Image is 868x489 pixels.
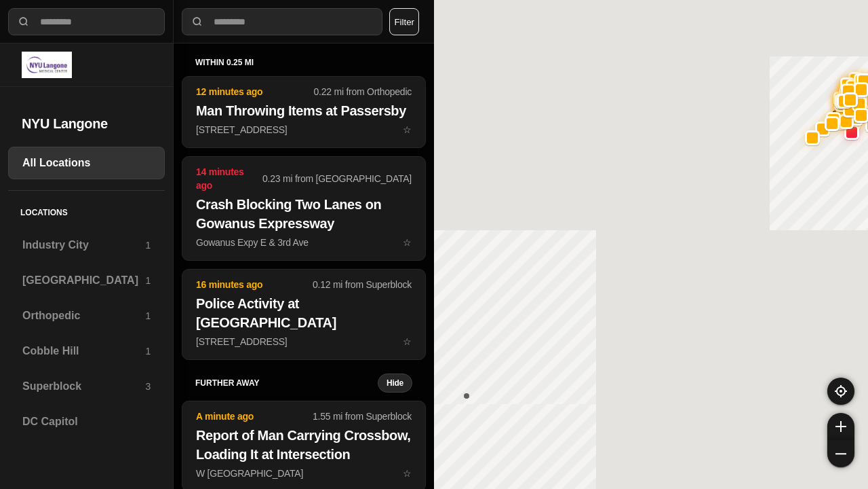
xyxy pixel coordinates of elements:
[196,85,314,98] p: 12 minutes ago
[313,410,412,423] p: 1.55 mi from Superblock
[835,448,846,459] img: zoom-out
[8,147,165,179] a: All Locations
[8,335,165,367] a: Cobble Hill1
[145,238,151,252] p: 1
[22,272,145,289] h3: [GEOGRAPHIC_DATA]
[8,300,165,332] a: Orthopedic1
[145,274,151,287] p: 1
[196,467,412,480] p: W [GEOGRAPHIC_DATA]
[182,269,426,360] button: 16 minutes ago0.12 mi from SuperblockPolice Activity at [GEOGRAPHIC_DATA][STREET_ADDRESS]star
[196,165,262,192] p: 14 minutes ago
[145,344,151,358] p: 1
[195,57,412,68] h5: within 0.25 mi
[314,85,412,98] p: 0.22 mi from Orthopedic
[196,195,412,233] h2: Crash Blocking Two Lanes on Gowanus Expressway
[182,124,426,135] a: 12 minutes ago0.22 mi from OrthopedicMan Throwing Items at Passersby[STREET_ADDRESS]star
[182,336,426,347] a: 16 minutes ago0.12 mi from SuperblockPolice Activity at [GEOGRAPHIC_DATA][STREET_ADDRESS]star
[387,378,403,388] small: Hide
[313,278,412,291] p: 0.12 mi from Superblock
[22,155,151,171] h3: All Locations
[196,335,412,348] p: [STREET_ADDRESS]
[22,414,151,430] h3: DC Capitol
[22,114,151,133] h2: NYU Langone
[196,426,412,464] h2: Report of Man Carrying Crossbow, Loading It at Intersection
[827,378,854,405] button: recenter
[389,8,419,35] button: Filter
[17,15,31,29] img: search
[262,172,412,185] p: 0.23 mi from [GEOGRAPHIC_DATA]
[378,374,412,393] button: Hide
[8,229,165,261] a: Industry City1
[196,236,412,249] p: Gowanus Expy E & 3rd Ave
[182,76,426,148] button: 12 minutes ago0.22 mi from OrthopedicMan Throwing Items at Passersby[STREET_ADDRESS]star
[22,52,72,78] img: logo
[8,370,165,403] a: Superblock3
[403,336,412,347] span: star
[403,237,412,248] span: star
[145,380,151,393] p: 3
[145,309,151,323] p: 1
[182,236,426,248] a: 14 minutes ago0.23 mi from [GEOGRAPHIC_DATA]Crash Blocking Two Lanes on Gowanus ExpresswayGowanus...
[196,101,412,120] h2: Man Throwing Items at Passersby
[182,156,426,261] button: 14 minutes ago0.23 mi from [GEOGRAPHIC_DATA]Crash Blocking Two Lanes on Gowanus ExpresswayGowanus...
[8,405,165,438] a: DC Capitol
[22,378,145,395] h3: Superblock
[191,15,204,29] img: search
[403,124,412,135] span: star
[22,237,145,253] h3: Industry City
[196,123,412,137] p: [STREET_ADDRESS]
[196,278,313,291] p: 16 minutes ago
[8,191,165,229] h5: Locations
[8,264,165,297] a: [GEOGRAPHIC_DATA]1
[403,468,412,479] span: star
[835,421,846,432] img: zoom-in
[195,378,378,388] h5: further away
[182,467,426,479] a: A minute ago1.55 mi from SuperblockReport of Man Carrying Crossbow, Loading It at IntersectionW [...
[827,413,854,440] button: zoom-in
[196,294,412,332] h2: Police Activity at [GEOGRAPHIC_DATA]
[196,410,313,423] p: A minute ago
[835,385,847,397] img: recenter
[827,440,854,467] button: zoom-out
[22,308,145,324] h3: Orthopedic
[22,343,145,359] h3: Cobble Hill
